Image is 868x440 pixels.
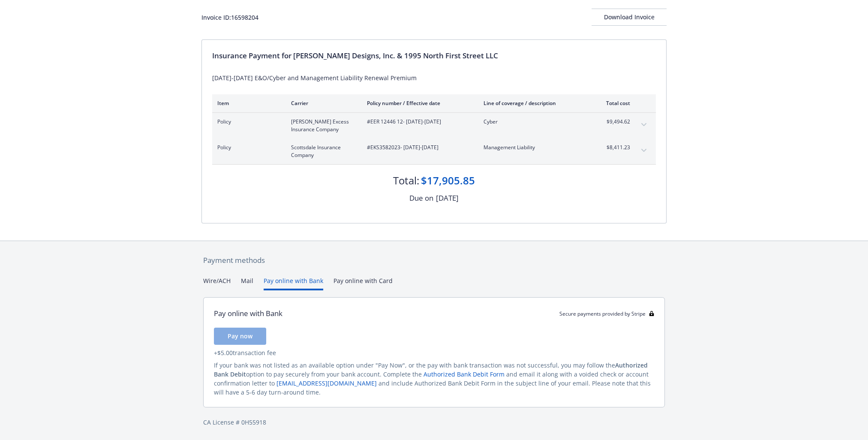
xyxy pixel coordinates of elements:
button: Pay online with Bank [264,276,323,290]
span: Authorized Bank Debit [214,361,648,378]
div: CA License # 0H55918 [203,418,665,427]
span: Cyber [484,118,584,126]
button: Pay online with Card [333,276,393,290]
span: [PERSON_NAME] Excess Insurance Company [291,118,353,133]
span: Pay now [228,332,252,340]
span: $9,494.62 [598,118,630,126]
span: #EER 12446 12 - [DATE]-[DATE] [367,118,470,126]
button: Wire/ACH [203,276,231,290]
div: [DATE] [436,193,459,204]
a: Authorized Bank Debit Form [423,370,505,378]
div: Policy number / Effective date [367,99,470,107]
div: + $5.00 transaction fee [214,348,654,357]
button: expand content [637,118,651,132]
div: $17,905.85 [421,173,475,188]
button: expand content [637,144,651,157]
span: Policy [217,118,277,126]
div: [DATE]-[DATE] E&O/Cyber and Management Liability Renewal Premium [212,73,656,82]
span: Management Liability [484,144,584,151]
button: Download Invoice [592,9,667,26]
div: Total: [393,173,419,188]
div: Item [217,99,277,107]
a: [EMAIL_ADDRESS][DOMAIN_NAME] [276,379,377,387]
span: Policy [217,144,277,151]
div: If your bank was not listed as an available option under "Pay Now", or the pay with bank transact... [214,361,654,397]
div: Insurance Payment for [PERSON_NAME] Designs, Inc. & 1995 North First Street LLC [212,50,656,61]
span: $8,411.23 [598,144,630,151]
div: Pay online with Bank [214,308,282,319]
div: Line of coverage / description [484,99,584,107]
div: Payment methods [203,255,665,266]
div: Total cost [598,99,630,107]
span: Scottsdale Insurance Company [291,144,353,159]
div: Carrier [291,99,353,107]
div: Due on [409,193,433,204]
button: Pay now [214,328,266,345]
button: Mail [241,276,253,290]
div: PolicyScottsdale Insurance Company#EKS3582023- [DATE]-[DATE]Management Liability$8,411.23expand c... [212,139,656,164]
div: Invoice ID: 16598204 [201,13,258,22]
div: Policy[PERSON_NAME] Excess Insurance Company#EER 12446 12- [DATE]-[DATE]Cyber$9,494.62expand content [212,113,656,139]
span: #EKS3582023 - [DATE]-[DATE] [367,144,470,151]
div: Secure payments provided by Stripe [559,310,654,317]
